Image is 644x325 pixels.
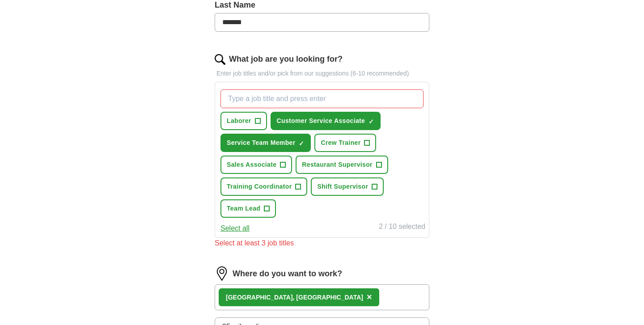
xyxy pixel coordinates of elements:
[227,204,260,213] span: Team Lead
[220,199,276,218] button: Team Lead
[215,238,429,249] div: Select at least 3 job titles
[321,138,360,148] span: Crew Trainer
[369,118,374,125] span: ✓
[311,177,384,196] button: Shift Supervisor
[299,140,304,147] span: ✓
[220,89,424,108] input: Type a job title and press enter
[215,54,225,65] img: search.png
[317,182,368,191] span: Shift Supervisor
[302,160,373,169] span: Restaurant Supervisor
[379,221,425,234] div: 2 / 10 selected
[220,156,292,174] button: Sales Associate
[227,182,292,191] span: Training Coordinator
[227,138,295,148] span: Service Team Member
[314,134,376,152] button: Crew Trainer
[367,291,372,304] button: ×
[296,156,388,174] button: Restaurant Supervisor
[229,53,343,65] label: What job are you looking for?
[226,293,363,302] div: [GEOGRAPHIC_DATA], [GEOGRAPHIC_DATA]
[271,112,381,130] button: Customer Service Associate✓
[227,160,276,169] span: Sales Associate
[367,292,372,302] span: ×
[220,134,311,152] button: Service Team Member✓
[220,223,250,234] button: Select all
[233,268,342,280] label: Where do you want to work?
[220,177,307,196] button: Training Coordinator
[215,266,229,281] img: location.png
[277,116,365,126] span: Customer Service Associate
[215,69,429,78] p: Enter job titles and/or pick from our suggestions (6-10 recommended)
[220,112,267,130] button: Laborer
[227,116,251,126] span: Laborer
